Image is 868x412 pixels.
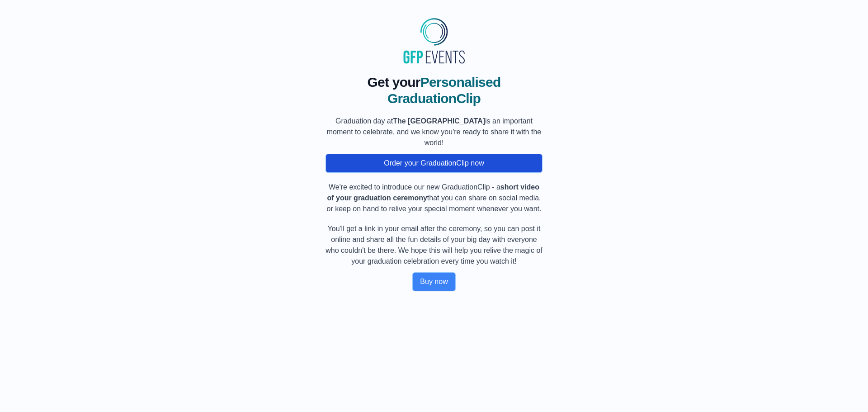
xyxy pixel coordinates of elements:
p: You'll get a link in your email after the ceremony, so you can post it online and share all the f... [325,223,542,267]
button: Order your GraduationClip now [325,154,542,173]
button: Buy now [412,272,455,291]
span: Personalised GraduationClip [387,75,501,106]
img: MyGraduationClip [400,14,468,67]
b: The [GEOGRAPHIC_DATA] [393,117,485,125]
span: Get your [367,75,420,90]
p: Graduation day at is an important moment to celebrate, and we know you're ready to share it with ... [325,116,542,148]
p: We're excited to introduce our new GraduationClip - a that you can share on social media, or keep... [325,182,542,214]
